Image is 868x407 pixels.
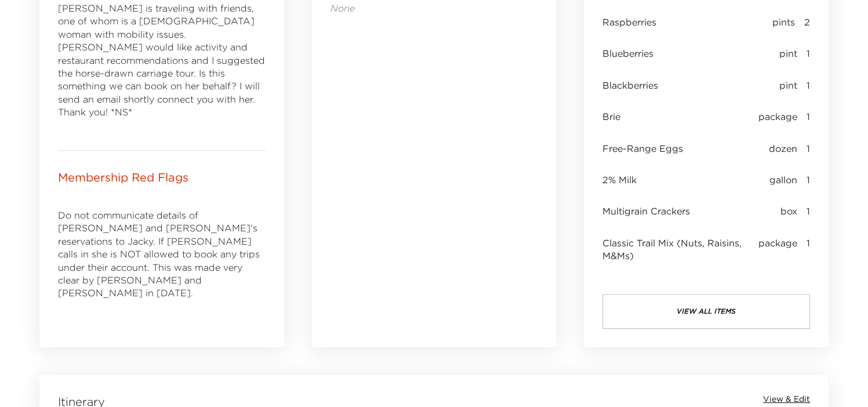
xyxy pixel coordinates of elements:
span: 1 [807,173,810,186]
span: 2 [804,16,810,28]
span: Multigrain Crackers [602,205,690,217]
span: Blueberries [602,47,653,60]
p: None [331,2,538,14]
span: Classic Trail Mix (Nuts, Raisins, M&Ms) [602,237,758,263]
span: dozen [769,142,797,155]
span: Brie [602,110,620,123]
span: Blackberries [602,79,658,92]
span: 1 [807,110,810,123]
button: view all items [602,294,810,329]
span: 1 [807,142,810,155]
span: 1 [807,205,810,217]
span: Free-Range Eggs [602,142,683,155]
span: Raspberries [602,16,656,28]
span: pint [779,47,797,60]
span: 1 [807,79,810,92]
p: Membership Red Flags [58,169,188,186]
span: package [758,110,797,123]
span: 2% Milk [602,173,637,186]
span: package [758,237,797,263]
span: [PERSON_NAME] is traveling with friends, one of whom is a [DEMOGRAPHIC_DATA] woman with mobility ... [58,2,265,118]
span: 1 [807,237,810,263]
span: pint [779,79,797,92]
span: 1 [807,47,810,60]
span: pints [772,16,795,28]
button: View & Edit [763,394,810,405]
p: Do not communicate details of [PERSON_NAME] and [PERSON_NAME]'s reservations to Jacky. If [PERSON... [58,209,266,300]
span: box [780,205,797,217]
span: gallon [769,173,797,186]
